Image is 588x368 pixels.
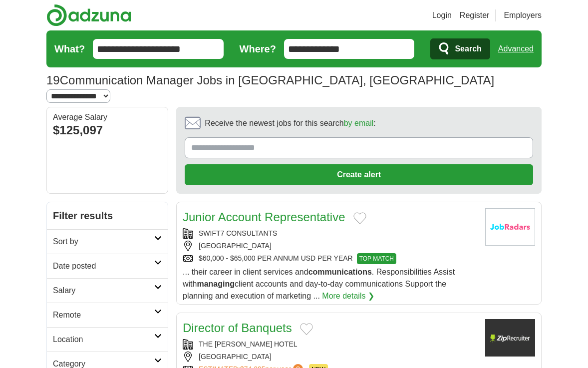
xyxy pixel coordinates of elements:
[54,41,85,56] label: What?
[197,280,235,288] strong: managing
[485,208,535,246] img: Company logo
[432,9,452,21] a: Login
[504,9,542,21] a: Employers
[47,229,168,254] a: Sort by
[357,253,396,264] span: TOP MATCH
[183,352,477,362] div: [GEOGRAPHIC_DATA]
[485,319,535,357] img: Company logo
[344,119,374,127] a: by email
[183,339,477,350] div: THE [PERSON_NAME] HOTEL
[183,268,455,300] span: ... their career in client services and . Responsibilities Assist with client accounts and day-to...
[53,309,154,321] h2: Remote
[53,236,154,248] h2: Sort by
[455,39,481,59] span: Search
[183,241,477,251] div: [GEOGRAPHIC_DATA]
[498,39,534,59] a: Advanced
[205,117,375,129] span: Receive the newest jobs for this search :
[47,278,168,303] a: Salary
[53,334,154,346] h2: Location
[185,164,533,185] button: Create alert
[300,323,313,335] button: Add to favorite jobs
[47,202,168,229] h2: Filter results
[183,321,292,335] a: Director of Banquets
[240,41,276,56] label: Where?
[53,285,154,297] h2: Salary
[308,268,372,276] strong: communications
[183,253,477,264] div: $60,000 - $65,000 PER ANNUM USD PER YEAR
[183,228,477,239] div: SWIFT7 CONSULTANTS
[430,38,490,59] button: Search
[322,290,374,302] a: More details ❯
[53,113,162,121] div: Average Salary
[460,9,490,21] a: Register
[47,254,168,278] a: Date posted
[53,121,162,139] div: $125,097
[46,73,494,87] h1: Communication Manager Jobs in [GEOGRAPHIC_DATA], [GEOGRAPHIC_DATA]
[47,327,168,352] a: Location
[353,212,366,224] button: Add to favorite jobs
[46,4,131,26] img: Adzuna logo
[47,303,168,327] a: Remote
[53,260,154,272] h2: Date posted
[183,210,345,224] a: Junior Account Representative
[46,71,60,89] span: 19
